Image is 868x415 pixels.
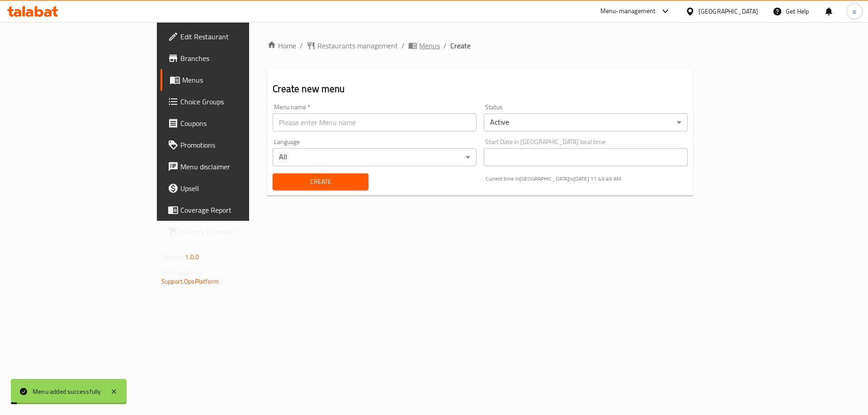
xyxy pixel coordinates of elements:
[408,40,440,51] a: Menus
[180,118,295,129] span: Coupons
[180,31,295,42] span: Edit Restaurant
[33,387,101,396] div: Menu added successfully
[160,134,302,156] a: Promotions
[307,40,398,51] a: Restaurants management
[273,113,476,131] input: Please enter Menu name
[161,266,203,278] span: Get support on:
[160,112,302,134] a: Coupons
[160,221,302,242] a: Grocery Checklist
[160,91,302,112] a: Choice Groups
[160,156,302,177] a: Menu disclaimer
[180,183,295,194] span: Upsell
[698,6,758,16] div: [GEOGRAPHIC_DATA]
[161,251,184,263] span: Version:
[273,82,688,96] h2: Create new menu
[182,75,295,85] span: Menus
[853,6,856,16] span: o
[160,26,302,47] a: Edit Restaurant
[600,6,656,17] div: Menu-management
[450,40,471,51] span: Create
[161,275,219,287] a: Support.OpsPlatform
[484,113,688,131] div: Active
[280,176,361,187] span: Create
[160,69,302,91] a: Menus
[180,53,295,64] span: Branches
[267,40,693,51] nav: breadcrumb
[180,96,295,107] span: Choice Groups
[419,40,440,51] span: Menus
[180,140,295,150] span: Promotions
[486,175,688,183] p: Current time in [GEOGRAPHIC_DATA] is [DATE] 11:43:49 AM
[180,161,295,172] span: Menu disclaimer
[443,40,447,51] li: /
[160,199,302,221] a: Coverage Report
[273,148,476,166] div: All
[273,173,368,190] button: Create
[180,226,295,237] span: Grocery Checklist
[180,205,295,215] span: Coverage Report
[160,177,302,199] a: Upsell
[185,251,199,263] span: 1.0.0
[401,40,405,51] li: /
[317,40,398,51] span: Restaurants management
[160,47,302,69] a: Branches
